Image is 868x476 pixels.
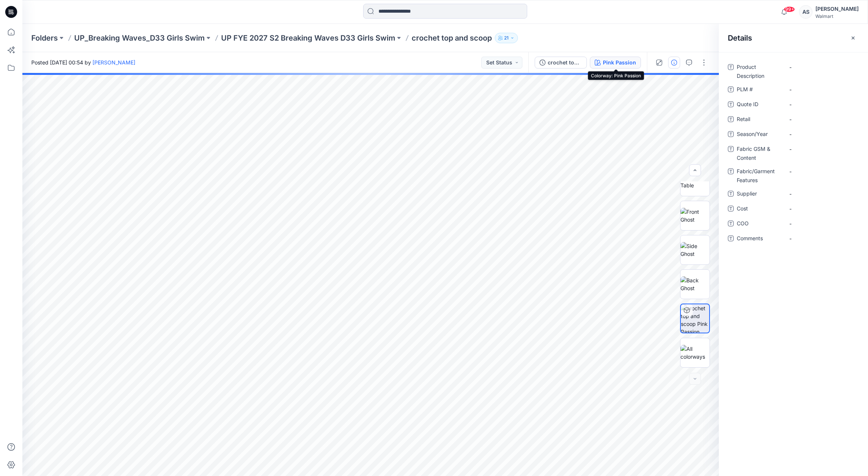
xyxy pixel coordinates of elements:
span: - [789,168,854,175]
span: - [789,130,854,138]
button: 21 [495,33,518,43]
span: 99+ [784,6,795,12]
span: Posted [DATE] 00:54 by [31,58,135,66]
span: - [789,145,854,153]
img: Turn Table [680,174,710,189]
img: All colorways [680,345,710,361]
button: Details [668,57,680,69]
img: crochet top and scoop Pink Passion [681,304,709,333]
a: UP FYE 2027 S2 Breaking Waves D33 Girls Swim [221,33,395,43]
span: - [789,63,854,71]
span: - [789,101,854,108]
a: Folders [31,33,58,43]
span: Fabric/Garment Features [737,167,781,185]
img: Front Ghost [680,208,710,223]
span: - [789,205,854,213]
button: Pink Passion [590,57,641,69]
span: PLM # [737,85,781,95]
a: UP_Breaking Waves_D33 Girls Swim [74,33,205,43]
span: - [789,220,854,228]
span: Retail [737,115,781,125]
span: Supplier [737,189,781,200]
div: Pink Passion [603,58,636,67]
img: Side Ghost [680,242,710,258]
span: - [789,190,854,198]
h2: Details [728,34,752,42]
img: Back Ghost [680,276,710,292]
button: crochet top and scoop [535,57,587,69]
span: COO [737,219,781,229]
p: 21 [504,34,509,42]
span: Product Description [737,63,781,80]
span: Fabric GSM & Content [737,145,781,162]
span: - [789,86,854,93]
p: crochet top and scoop [412,33,492,43]
span: - [789,235,854,242]
span: Quote ID [737,100,781,110]
div: [PERSON_NAME] [815,4,859,13]
a: [PERSON_NAME] [92,59,135,66]
span: Cost [737,204,781,215]
span: Comments [737,234,781,244]
div: Walmart [815,13,859,19]
span: - [789,115,854,123]
div: AS [799,5,812,19]
div: crochet top and scoop [548,58,582,67]
span: Season/Year [737,130,781,140]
